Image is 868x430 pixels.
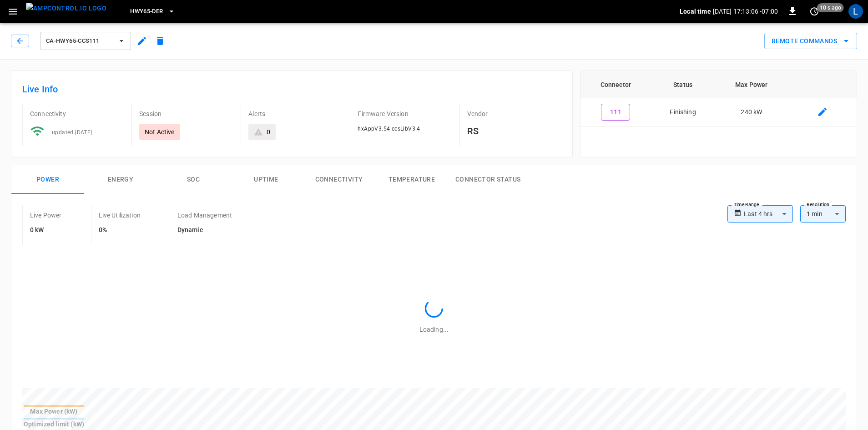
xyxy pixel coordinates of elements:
[52,129,92,136] span: updated [DATE]
[126,3,178,20] button: HWY65-DER
[764,33,857,50] button: Remote Commands
[22,82,561,96] h6: Live Info
[680,7,711,16] p: Local time
[467,124,561,138] h6: RS
[230,165,303,194] button: Uptime
[11,165,84,194] button: Power
[448,165,528,194] button: Connector Status
[84,165,157,194] button: Energy
[715,71,788,98] th: Max Power
[713,7,778,16] p: [DATE] 17:13:06 -07:00
[800,205,846,223] div: 1 min
[419,326,449,333] span: Loading...
[145,127,175,137] p: Not Active
[40,32,131,50] button: ca-hwy65-ccs111
[744,205,793,223] div: Last 4 hrs
[30,109,124,118] p: Connectivity
[139,109,233,118] p: Session
[807,201,829,208] label: Resolution
[467,109,561,118] p: Vendor
[358,109,452,118] p: Firmware Version
[30,225,62,235] h6: 0 kW
[734,201,759,208] label: Time Range
[99,211,141,220] p: Live Utilization
[848,4,863,19] div: profile-icon
[715,98,788,126] td: 240 kW
[303,165,375,194] button: Connectivity
[26,3,106,14] img: ampcontrol.io logo
[177,225,232,235] h6: Dynamic
[807,4,822,19] button: set refresh interval
[157,165,230,194] button: SOC
[30,211,62,220] p: Live Power
[580,71,651,98] th: Connector
[601,104,630,121] button: 111
[248,109,343,118] p: Alerts
[651,98,715,126] td: Finishing
[764,33,857,50] div: remote commands options
[177,211,232,220] p: Load Management
[817,3,844,12] span: 10 s ago
[267,127,270,137] div: 0
[99,225,141,235] h6: 0%
[358,126,420,132] span: hxAppV3.54-ccsLibV3.4
[651,71,715,98] th: Status
[580,71,857,126] table: connector table
[375,165,448,194] button: Temperature
[46,36,113,46] span: ca-hwy65-ccs111
[130,6,163,17] span: HWY65-DER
